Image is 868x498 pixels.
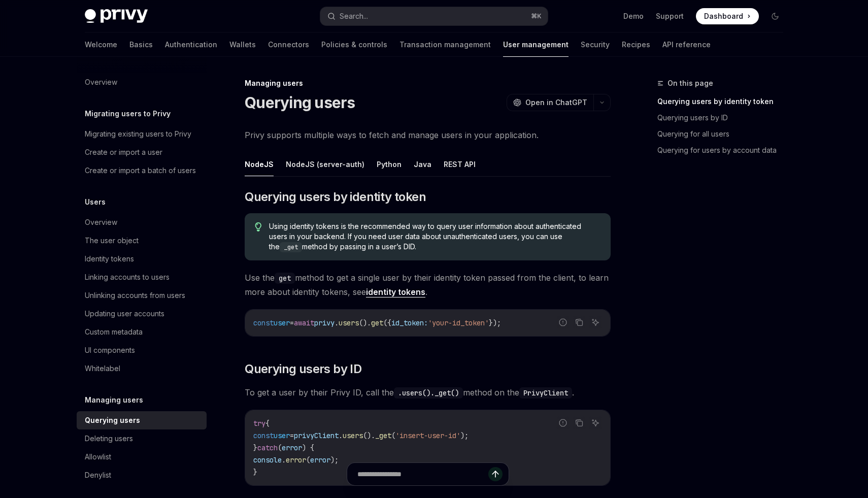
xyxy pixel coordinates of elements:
h5: Users [85,196,106,208]
span: ); [460,431,469,440]
span: ({ [383,318,391,327]
div: The user object [85,235,139,247]
span: Use the method to get a single user by their identity token passed from the client, to learn more... [245,271,611,299]
a: Security [581,32,610,57]
div: Whitelabel [85,362,120,375]
div: Create or import a batch of users [85,164,196,177]
button: Report incorrect code [556,416,570,429]
a: Wallets [229,32,256,57]
h1: Querying users [245,93,355,112]
a: Overview [77,213,207,231]
a: Custom metadata [77,323,207,341]
span: { [265,419,270,428]
a: Linking accounts to users [77,268,207,286]
a: Denylist [77,466,207,484]
a: Create or import a batch of users [77,161,207,180]
a: Policies & controls [321,32,387,57]
a: User management [503,32,569,57]
span: 'insert-user-id' [395,431,460,440]
span: privyClient [294,431,339,440]
a: Whitelabel [77,359,207,378]
button: NodeJS [245,152,274,176]
span: privy [314,318,335,327]
span: Querying users by identity token [245,189,426,205]
div: Denylist [85,469,111,481]
a: Updating user accounts [77,305,207,323]
span: To get a user by their Privy ID, call the method on the . [245,385,611,400]
button: Report incorrect code [556,316,570,329]
a: Support [656,11,684,21]
span: Dashboard [704,11,743,21]
a: Deleting users [77,429,207,448]
span: try [253,419,265,428]
a: Unlinking accounts from users [77,286,207,305]
span: user [274,431,290,440]
span: ⌘ K [531,12,542,20]
a: Querying users [77,411,207,429]
a: Querying users by ID [657,110,791,126]
span: Querying users by ID [245,361,361,377]
span: . [335,318,339,327]
button: Toggle dark mode [767,8,783,24]
div: Deleting users [85,433,133,445]
span: ); [330,455,339,464]
div: Overview [85,76,117,88]
div: Overview [85,216,117,228]
span: get [371,318,383,327]
a: Querying for all users [657,126,791,142]
a: Welcome [85,32,117,57]
h5: Managing users [85,394,143,406]
button: Python [377,152,402,176]
span: = [290,318,294,327]
div: Identity tokens [85,253,134,265]
button: NodeJS (server-auth) [286,152,364,176]
span: catch [257,443,278,452]
a: Querying for users by account data [657,142,791,158]
span: 'your-id_token' [428,318,489,327]
span: id_token: [391,318,428,327]
a: Allowlist [77,448,207,466]
code: get [275,273,295,284]
span: . [339,431,343,440]
span: users [339,318,359,327]
div: Managing users [245,78,611,88]
span: console [253,455,282,464]
span: } [253,443,257,452]
button: Ask AI [589,316,602,329]
a: Transaction management [399,32,491,57]
a: Connectors [268,32,309,57]
span: (). [363,431,375,440]
div: Custom metadata [85,326,143,338]
span: const [253,431,274,440]
span: _get [375,431,391,440]
h5: Migrating users to Privy [85,108,171,120]
a: Demo [623,11,644,21]
a: Querying users by identity token [657,93,791,110]
span: error [282,443,302,452]
button: Copy the contents from the code block [573,316,586,329]
div: Updating user accounts [85,308,164,320]
span: users [343,431,363,440]
div: Querying users [85,414,140,426]
button: Search...⌘K [320,7,548,25]
span: On this page [667,77,713,89]
span: }); [489,318,501,327]
code: _get [280,242,302,252]
span: const [253,318,274,327]
svg: Tip [255,222,262,231]
span: = [290,431,294,440]
a: UI components [77,341,207,359]
span: . [282,455,286,464]
span: error [286,455,306,464]
div: UI components [85,344,135,356]
div: Create or import a user [85,146,162,158]
a: Overview [77,73,207,91]
button: REST API [444,152,476,176]
button: Send message [488,467,503,481]
a: Recipes [622,32,650,57]
div: Unlinking accounts from users [85,289,185,302]
a: Basics [129,32,153,57]
a: identity tokens [366,287,425,297]
span: ( [306,455,310,464]
button: Ask AI [589,416,602,429]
